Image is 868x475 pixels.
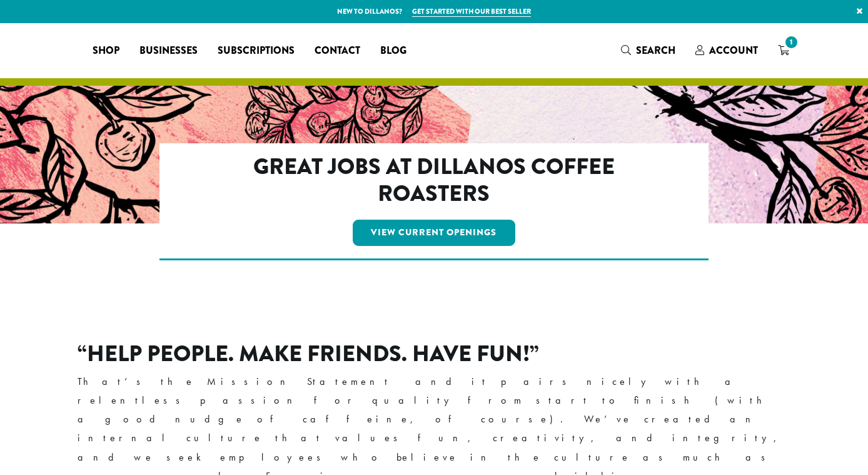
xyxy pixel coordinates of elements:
[412,6,531,17] a: Get started with our best seller
[214,153,655,207] h2: Great Jobs at Dillanos Coffee Roasters
[380,43,406,59] span: Blog
[315,43,360,59] span: Contact
[139,43,198,59] span: Businesses
[93,43,119,59] span: Shop
[709,43,758,58] span: Account
[611,40,685,61] a: Search
[83,41,129,61] a: Shop
[783,34,800,51] span: 1
[353,220,516,246] a: View Current Openings
[78,340,790,367] h2: “Help People. Make Friends. Have Fun!”
[636,43,675,58] span: Search
[218,43,295,59] span: Subscriptions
